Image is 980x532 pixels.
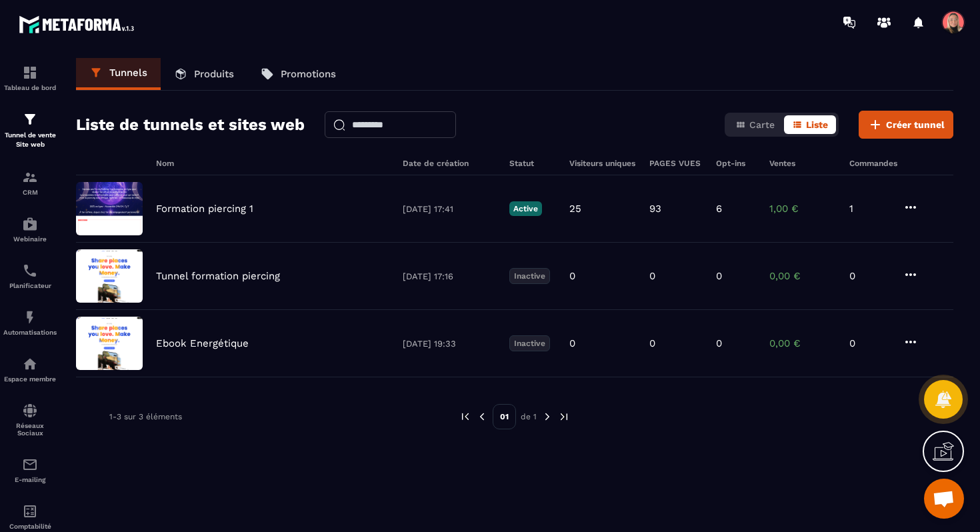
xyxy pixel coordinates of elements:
p: [DATE] 17:41 [403,204,496,214]
p: 93 [649,203,661,215]
span: Carte [749,119,775,130]
p: Réseaux Sociaux [3,422,57,437]
a: Produits [161,58,247,90]
p: Espace membre [3,375,57,383]
p: Active [509,201,542,216]
p: 01 [493,404,516,429]
button: Liste [784,115,836,134]
p: Planificateur [3,282,57,289]
p: Tunnels [109,67,147,79]
p: 1,00 € [769,203,836,215]
img: next [558,411,570,423]
p: Automatisations [3,329,57,336]
div: Ouvrir le chat [924,479,964,519]
img: image [76,317,143,370]
p: Tableau de bord [3,84,57,91]
a: automationsautomationsAutomatisations [3,299,57,346]
img: next [541,411,553,423]
img: prev [459,411,471,423]
img: automations [22,216,38,232]
h6: Commandes [849,159,897,168]
img: email [22,457,38,473]
a: formationformationCRM [3,159,57,206]
h6: Visiteurs uniques [569,159,636,168]
a: formationformationTableau de bord [3,55,57,101]
img: automations [22,309,38,325]
a: social-networksocial-networkRéseaux Sociaux [3,393,57,447]
p: 0 [649,337,655,349]
img: accountant [22,503,38,519]
a: Tunnels [76,58,161,90]
p: 25 [569,203,581,215]
p: Formation piercing 1 [156,203,253,215]
p: 0 [849,337,889,349]
img: formation [22,65,38,81]
p: 0 [649,270,655,282]
img: scheduler [22,263,38,279]
p: 0 [569,337,575,349]
p: 0 [849,270,889,282]
p: Ebook Energétique [156,337,249,349]
h6: Statut [509,159,556,168]
h2: Liste de tunnels et sites web [76,111,305,138]
img: formation [22,169,38,185]
button: Carte [727,115,783,134]
p: Comptabilité [3,523,57,530]
p: 0 [569,270,575,282]
a: automationsautomationsWebinaire [3,206,57,253]
img: prev [476,411,488,423]
h6: Nom [156,159,389,168]
img: image [76,249,143,303]
p: [DATE] 19:33 [403,339,496,349]
p: Inactive [509,268,550,284]
h6: Date de création [403,159,496,168]
img: formation [22,111,38,127]
img: logo [19,12,139,37]
p: Produits [194,68,234,80]
span: Liste [806,119,828,130]
p: Tunnel formation piercing [156,270,280,282]
a: formationformationTunnel de vente Site web [3,101,57,159]
p: 0,00 € [769,270,836,282]
img: automations [22,356,38,372]
p: Webinaire [3,235,57,243]
h6: Opt-ins [716,159,756,168]
p: 0 [716,337,722,349]
p: 1-3 sur 3 éléments [109,412,182,421]
p: [DATE] 17:16 [403,271,496,281]
img: image [76,182,143,235]
p: Inactive [509,335,550,351]
a: Promotions [247,58,349,90]
span: Créer tunnel [886,118,945,131]
p: E-mailing [3,476,57,483]
p: 0 [716,270,722,282]
p: CRM [3,189,57,196]
p: 0,00 € [769,337,836,349]
a: automationsautomationsEspace membre [3,346,57,393]
p: de 1 [521,411,537,422]
p: Promotions [281,68,336,80]
h6: Ventes [769,159,836,168]
p: 6 [716,203,722,215]
a: schedulerschedulerPlanificateur [3,253,57,299]
a: emailemailE-mailing [3,447,57,493]
p: 1 [849,203,889,215]
h6: PAGES VUES [649,159,703,168]
button: Créer tunnel [859,111,953,139]
p: Tunnel de vente Site web [3,131,57,149]
img: social-network [22,403,38,419]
